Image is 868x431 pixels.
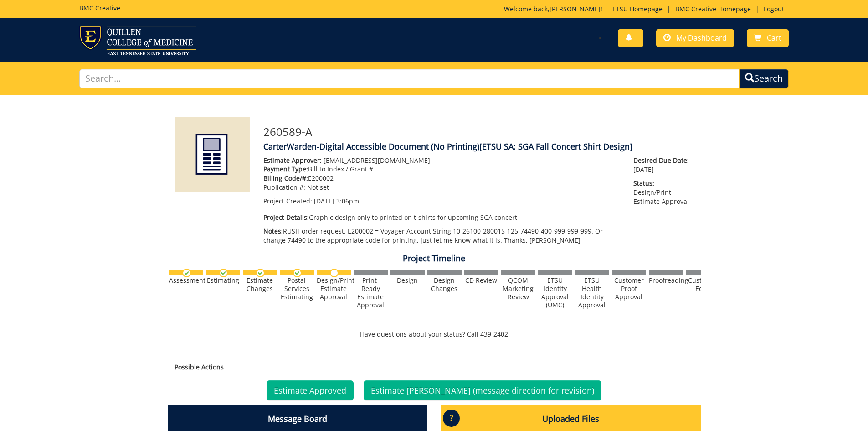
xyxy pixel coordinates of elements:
div: Estimating [206,276,240,285]
p: [EMAIL_ADDRESS][DOMAIN_NAME] [263,156,620,165]
h4: CarterWarden-Digital Accessible Document (No Printing) [263,142,694,151]
span: Notes: [263,227,283,235]
p: [DATE] [633,156,693,174]
div: Customer Proof Approval [612,276,646,301]
span: Project Created: [263,197,312,205]
img: Product featured image [175,117,250,192]
div: Estimate Changes [243,276,277,293]
div: Customer Edits [686,276,720,293]
span: [ETSU SA: SGA Fall Concert Shirt Design] [479,141,632,152]
div: Print-Ready Estimate Approval [354,276,388,309]
a: BMC Creative Homepage [671,5,755,13]
span: Payment Type: [263,165,308,173]
div: Postal Services Estimating [280,276,314,301]
span: Billing Code/#: [263,174,308,182]
span: Publication #: [263,183,305,192]
div: ETSU Health Identity Approval [575,276,609,309]
button: Search [739,69,789,88]
div: Design [390,276,425,285]
p: Bill to Index / Grant # [263,165,620,174]
span: Status: [633,179,693,188]
div: Proofreading [649,276,683,285]
p: Have questions about your status? Call 439-2402 [168,330,701,339]
div: QCOM Marketing Review [501,276,535,301]
h4: Project Timeline [168,254,701,263]
a: Cart [747,29,789,47]
span: [DATE] 3:06pm [314,197,359,205]
div: Design/Print Estimate Approval [317,276,351,301]
a: Logout [759,5,789,13]
a: Estimate [PERSON_NAME] (message direction for revision) [364,380,601,400]
p: Welcome back, ! | | | [504,5,789,14]
p: Graphic design only to printed on t-shirts for upcoming SGA concert [263,213,620,222]
span: Not set [307,183,329,192]
div: ETSU Identity Approval (UMC) [538,276,572,309]
h4: Message Board [170,407,425,431]
h5: BMC Creative [79,5,120,11]
span: Desired Due Date: [633,156,693,165]
a: Estimate Approved [267,380,354,400]
div: CD Review [464,276,498,285]
img: ETSU logo [79,26,196,55]
strong: Possible Actions [175,363,224,371]
p: E200002 [263,174,620,183]
a: ETSU Homepage [608,5,667,13]
img: checkmark [219,269,228,277]
span: Cart [767,33,781,43]
h4: Uploaded Files [443,407,699,431]
img: checkmark [256,269,265,277]
img: checkmark [293,269,302,277]
p: Design/Print Estimate Approval [633,179,693,206]
p: RUSH order request. E200002 = Voyager Account String 10-26100-280015-125-74490-400-999-999-999. O... [263,227,620,245]
div: Design Changes [427,276,462,293]
img: no [330,269,339,277]
span: My Dashboard [676,33,727,43]
h3: 260589-A [263,126,694,138]
span: Project Details: [263,213,309,222]
span: Estimate Approver: [263,156,322,165]
p: ? [443,410,460,427]
a: My Dashboard [656,29,734,47]
img: checkmark [182,269,191,277]
input: Search... [79,69,740,88]
a: [PERSON_NAME] [550,5,601,13]
div: Assessment [169,276,203,285]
